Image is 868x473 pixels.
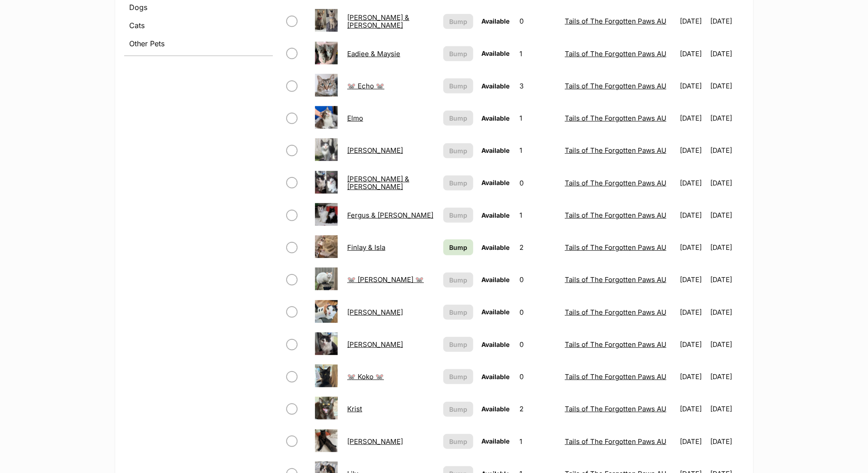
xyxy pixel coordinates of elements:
[676,361,709,392] td: [DATE]
[449,81,467,91] span: Bump
[565,211,666,219] a: Tails of The Forgotten Paws AU
[481,82,509,90] span: Available
[347,82,384,90] a: 🐭 Echo 🐭
[481,308,509,316] span: Available
[443,337,473,352] button: Bump
[443,273,473,288] button: Bump
[516,361,560,392] td: 0
[347,308,403,317] a: [PERSON_NAME]
[710,200,743,231] td: [DATE]
[347,13,409,29] a: [PERSON_NAME] & [PERSON_NAME]
[347,243,385,252] a: Finlay & Isla
[449,405,467,414] span: Bump
[565,179,666,187] a: Tails of The Forgotten Paws AU
[516,232,560,263] td: 2
[676,70,709,102] td: [DATE]
[516,329,560,360] td: 0
[516,200,560,231] td: 1
[710,264,743,295] td: [DATE]
[443,208,473,223] button: Bump
[710,167,743,199] td: [DATE]
[710,232,743,263] td: [DATE]
[710,38,743,69] td: [DATE]
[449,210,467,220] span: Bump
[481,437,509,445] span: Available
[565,243,666,252] a: Tails of The Forgotten Paws AU
[565,49,666,58] a: Tails of The Forgotten Paws AU
[124,35,273,52] a: Other Pets
[347,211,433,219] a: Fergus & [PERSON_NAME]
[443,14,473,29] button: Bump
[481,114,509,122] span: Available
[449,178,467,188] span: Bump
[443,176,473,190] button: Bump
[565,437,666,446] a: Tails of The Forgotten Paws AU
[676,200,709,231] td: [DATE]
[676,426,709,457] td: [DATE]
[565,275,666,284] a: Tails of The Forgotten Paws AU
[481,49,509,57] span: Available
[481,146,509,154] span: Available
[676,102,709,134] td: [DATE]
[443,46,473,61] button: Bump
[347,114,363,122] a: Elmo
[565,82,666,90] a: Tails of The Forgotten Paws AU
[565,114,666,122] a: Tails of The Forgotten Paws AU
[710,297,743,328] td: [DATE]
[449,113,467,123] span: Bump
[347,340,403,349] a: [PERSON_NAME]
[347,275,424,284] a: 🐭 [PERSON_NAME] 🐭
[516,38,560,69] td: 1
[443,111,473,126] button: Bump
[481,211,509,219] span: Available
[347,372,384,381] a: 🐭 Koko 🐭
[443,369,473,384] button: Bump
[516,5,560,37] td: 0
[710,5,743,37] td: [DATE]
[449,372,467,381] span: Bump
[481,405,509,413] span: Available
[516,426,560,457] td: 1
[449,243,467,252] span: Bump
[481,244,509,251] span: Available
[516,264,560,295] td: 0
[347,405,362,413] a: Krist
[481,17,509,25] span: Available
[676,264,709,295] td: [DATE]
[676,393,709,424] td: [DATE]
[710,361,743,392] td: [DATE]
[565,340,666,349] a: Tails of The Forgotten Paws AU
[481,341,509,348] span: Available
[124,17,273,34] a: Cats
[443,78,473,93] button: Bump
[676,297,709,328] td: [DATE]
[481,179,509,186] span: Available
[676,232,709,263] td: [DATE]
[443,402,473,417] button: Bump
[710,102,743,134] td: [DATE]
[449,17,467,26] span: Bump
[565,405,666,413] a: Tails of The Forgotten Paws AU
[347,146,403,155] a: [PERSON_NAME]
[516,102,560,134] td: 1
[443,239,473,255] a: Bump
[449,340,467,349] span: Bump
[676,167,709,199] td: [DATE]
[443,305,473,320] button: Bump
[710,426,743,457] td: [DATE]
[347,49,400,58] a: Eadiee & Maysie
[710,393,743,424] td: [DATE]
[565,308,666,317] a: Tails of The Forgotten Paws AU
[347,175,409,191] a: [PERSON_NAME] & [PERSON_NAME]
[516,167,560,199] td: 0
[443,434,473,449] button: Bump
[676,38,709,69] td: [DATE]
[449,437,467,446] span: Bump
[565,146,666,155] a: Tails of The Forgotten Paws AU
[676,135,709,166] td: [DATE]
[710,70,743,102] td: [DATE]
[676,5,709,37] td: [DATE]
[710,135,743,166] td: [DATE]
[516,135,560,166] td: 1
[710,329,743,360] td: [DATE]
